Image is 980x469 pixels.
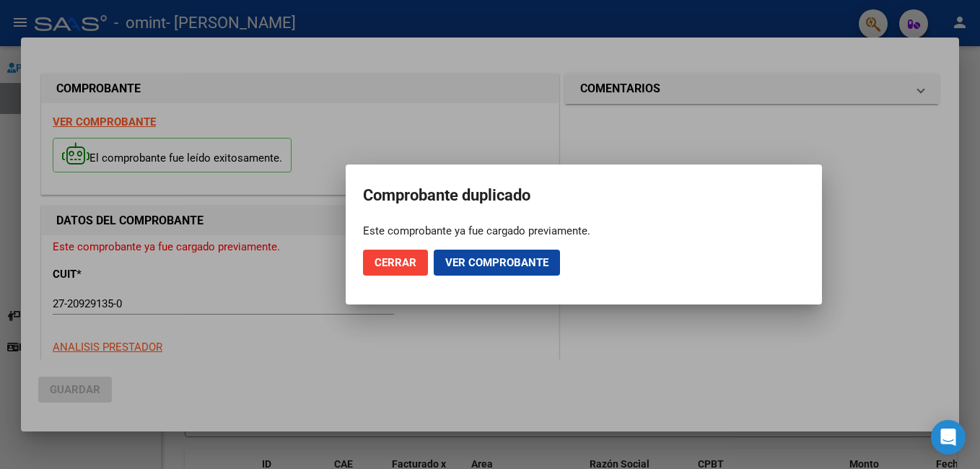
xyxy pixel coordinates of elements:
h2: Comprobante duplicado [363,182,805,209]
div: Este comprobante ya fue cargado previamente. [363,224,805,238]
button: Ver comprobante [434,250,560,276]
button: Cerrar [363,250,428,276]
span: Ver comprobante [445,256,548,269]
div: Open Intercom Messenger [931,420,966,455]
span: Cerrar [375,256,416,269]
